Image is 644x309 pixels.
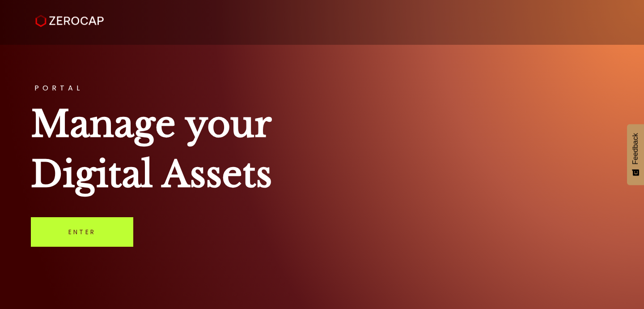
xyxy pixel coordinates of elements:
[31,217,133,247] a: Enter
[631,133,640,164] span: Feedback
[31,99,613,199] h1: Manage your Digital Assets
[31,85,613,92] h3: PORTAL
[627,124,644,185] button: Feedback - Show survey
[35,15,104,27] img: ZeroCap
